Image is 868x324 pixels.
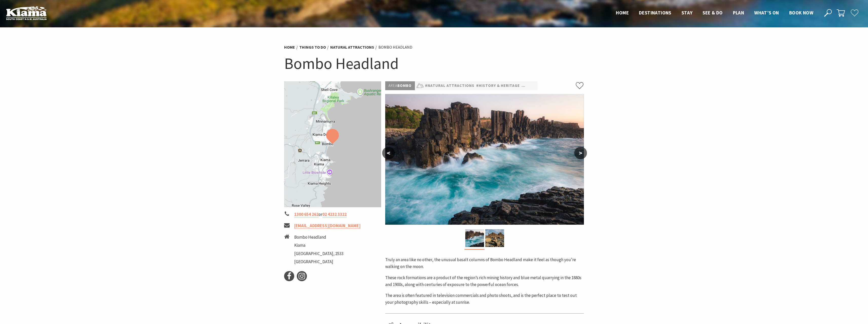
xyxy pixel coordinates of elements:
[425,83,474,89] a: #Natural Attractions
[330,45,374,50] a: Natural Attractions
[294,242,343,249] li: Kiama
[754,10,779,16] span: What’s On
[385,256,584,270] p: Truly an area like no other, the unusual basalt columns of Bombo Headland make it feel as though ...
[378,44,412,51] li: Bombo Headland
[385,94,584,225] img: Bombo Quarry
[294,250,343,257] li: [GEOGRAPHIC_DATA], 2533
[616,10,629,16] span: Home
[284,211,381,218] li: or
[284,53,584,74] h1: Bombo Headland
[733,10,744,16] span: Plan
[382,147,395,159] button: <
[294,234,343,241] li: Bombo Headland
[385,292,584,306] p: The area is often featured in television commercials and photo shoots, and is the perfect place t...
[681,10,693,16] span: Stay
[322,212,347,217] a: 02 4232 3322
[789,10,813,16] span: Book now
[6,6,47,20] img: Kiama Logo
[385,274,584,288] p: These rock formations are a product of the region’s rich mining history and blue metal quarrying ...
[639,10,671,16] span: Destinations
[294,258,343,265] li: [GEOGRAPHIC_DATA]
[465,229,484,247] img: Bombo Quarry
[299,45,326,50] a: Things To Do
[485,229,504,247] img: Bombo Quarry
[389,83,397,88] span: Area
[574,147,587,159] button: >
[284,45,295,50] a: Home
[611,9,818,17] nav: Main Menu
[385,81,415,90] p: Bombo
[476,83,520,89] a: #History & Heritage
[294,212,319,217] a: 1300 654 262
[294,223,360,229] a: [EMAIL_ADDRESS][DOMAIN_NAME]
[703,10,723,16] span: See & Do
